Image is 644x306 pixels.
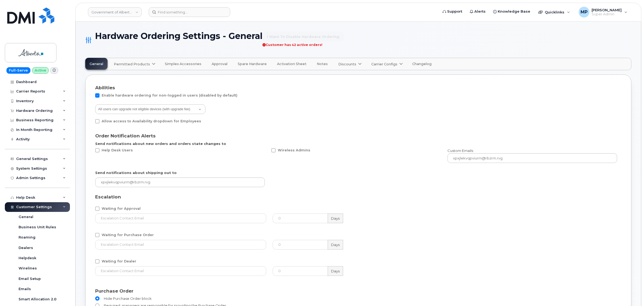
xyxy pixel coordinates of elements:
[278,148,310,152] span: Wireless Admins
[313,58,332,70] a: Notes
[89,207,91,209] input: Waiting for Approval
[317,62,328,66] span: Notes
[328,214,343,223] label: Days
[85,31,631,49] h1: Hardware Ordering Settings - General
[89,233,91,236] input: Waiting for Purchase Order
[412,62,432,66] span: Changelog
[102,259,136,263] span: Waiting for Dealer
[371,62,397,67] span: Carrier Configs
[212,62,227,66] span: Approval
[89,93,91,96] input: Enable hardware ordering for non-logged in users (disabled by default)
[95,177,265,187] input: xpxjlekvqpviurm@rbzrm.rvg
[338,62,356,67] span: Discounts
[161,58,205,70] a: Simplex Accessories
[334,58,365,70] a: Discounts
[95,170,177,175] label: Send notifications about shipping out to
[102,207,141,211] span: Waiting for Approval
[102,148,133,152] span: Help Desk Users
[95,214,266,223] input: Escalation Contact Email
[102,93,237,97] span: Enable hardware ordering for non-logged in users (disabled by default)
[102,119,201,123] span: Allow access to Availability dropdown for Employees
[273,58,311,70] a: Activation Sheet
[238,62,267,66] span: Spare Hardware
[447,148,474,153] span: Custom Emails:
[102,233,154,237] span: Waiting for Purchase Order
[89,119,91,122] input: Allow access to Availability dropdown for Employees
[109,58,159,70] a: Permitted Products
[89,259,91,262] input: Waiting for Dealer
[262,43,344,47] div: Customer has 42 active orders!
[367,58,406,70] a: Carrier Configs
[95,133,621,139] div: Order Notification Alerts
[86,58,107,70] a: General
[408,58,436,70] a: Changelog
[102,296,152,301] span: Hide Purchase Order block
[95,240,266,250] input: Escalation Contact Email
[328,266,343,276] label: Days
[95,194,621,200] div: Escalation
[328,240,343,250] label: Days
[95,84,621,91] div: Abilities
[95,266,266,276] input: Escalation Contact Email
[234,58,271,70] a: Spare Hardware
[277,62,307,66] span: Activation Sheet
[95,141,226,146] label: Send notifications about new orders and orders state changes to
[114,62,150,67] span: Permitted Products
[95,288,621,294] div: Purchase Order
[265,148,268,151] input: Wireless Admins
[89,148,91,151] input: Help Desk Users
[165,62,201,66] span: Simplex Accessories
[95,296,99,301] input: Hide Purchase Order block
[447,153,617,163] input: xpxjlekvqpviurm@rbzrm.rvg
[208,58,232,70] a: Approval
